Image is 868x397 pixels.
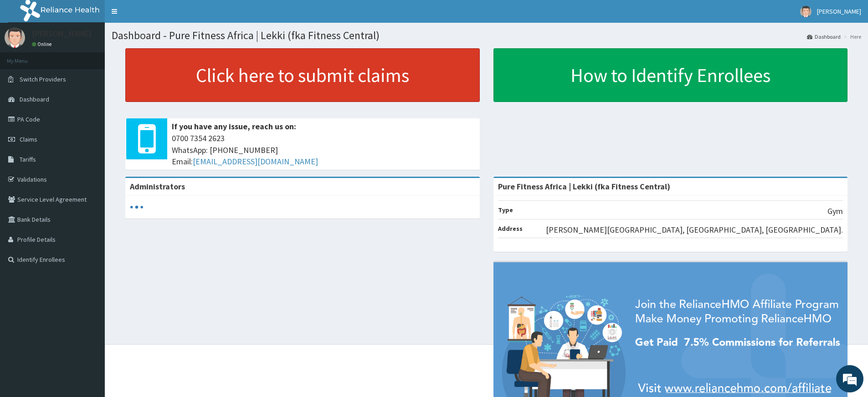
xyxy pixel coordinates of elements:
span: Claims [20,135,37,143]
b: Address [498,224,523,233]
span: Tariffs [20,155,36,163]
b: If you have any issue, reach us on: [172,121,296,132]
li: Here [842,33,861,41]
a: [EMAIL_ADDRESS][DOMAIN_NAME] [193,156,318,167]
img: User Image [800,6,812,17]
img: User Image [5,27,25,48]
span: Dashboard [20,95,49,103]
p: Gym [827,205,843,217]
a: Dashboard [807,33,841,41]
a: Click here to submit claims [125,48,480,102]
svg: audio-loading [130,200,144,214]
span: Switch Providers [20,75,66,83]
p: [PERSON_NAME] [32,30,92,38]
strong: Pure Fitness Africa | Lekki (fka Fitness Central) [498,181,670,192]
p: [PERSON_NAME][GEOGRAPHIC_DATA], [GEOGRAPHIC_DATA], [GEOGRAPHIC_DATA]. [546,224,843,236]
a: Online [32,41,54,47]
b: Type [498,206,513,214]
h1: Dashboard - Pure Fitness Africa | Lekki (fka Fitness Central) [112,30,861,41]
span: 0700 7354 2623 WhatsApp: [PHONE_NUMBER] Email: [172,132,475,168]
span: [PERSON_NAME] [817,7,861,15]
a: How to Identify Enrollees [493,48,848,102]
b: Administrators [130,181,185,192]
